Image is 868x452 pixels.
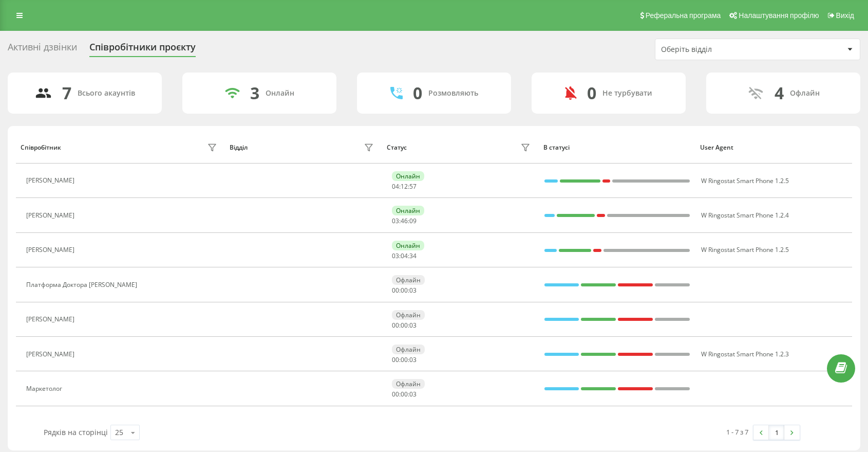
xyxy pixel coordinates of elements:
span: 03 [409,321,417,330]
div: Маркетолог [26,385,65,392]
span: 03 [392,251,399,260]
span: 12 [401,182,408,191]
span: 03 [409,355,417,364]
span: 00 [392,321,399,330]
div: 1 - 7 з 7 [726,427,748,437]
div: В статусі [543,144,690,151]
span: 46 [401,216,408,225]
div: 7 [62,83,71,103]
div: 4 [775,83,784,103]
span: Налаштування профілю [739,11,819,20]
span: 57 [409,182,417,191]
span: Реферальна програма [646,11,721,20]
div: Активні дзвінки [8,42,77,58]
div: 25 [115,427,123,438]
div: : : [392,252,417,260]
span: W Ringostat Smart Phone 1.2.4 [701,211,789,220]
span: 00 [401,321,408,330]
a: 1 [769,425,784,440]
div: Онлайн [266,89,294,98]
span: 00 [401,390,408,399]
div: : : [392,183,417,190]
div: : : [392,218,417,225]
div: Співробітники проєкту [89,42,196,58]
span: 00 [401,355,408,364]
div: User Agent [700,144,847,151]
div: Офлайн [392,345,425,354]
span: Рядків на сторінці [44,427,108,437]
span: 04 [401,251,408,260]
div: Офлайн [392,275,425,285]
span: W Ringostat Smart Phone 1.2.5 [701,176,789,185]
span: 00 [392,286,399,295]
span: 00 [401,286,408,295]
div: : : [392,356,417,364]
div: Офлайн [392,379,425,389]
div: [PERSON_NAME] [26,212,77,219]
div: Офлайн [790,89,820,98]
div: [PERSON_NAME] [26,351,77,358]
div: Відділ [230,144,248,151]
div: Розмовляють [428,89,478,98]
div: Не турбувати [602,89,652,98]
div: 0 [413,83,422,103]
div: : : [392,391,417,398]
div: Онлайн [392,171,424,181]
div: Офлайн [392,310,425,320]
div: : : [392,322,417,329]
div: Онлайн [392,206,424,215]
span: 09 [409,216,417,225]
div: 3 [250,83,259,103]
span: W Ringostat Smart Phone 1.2.5 [701,245,789,254]
div: [PERSON_NAME] [26,177,77,184]
span: 03 [409,390,417,399]
span: 03 [392,216,399,225]
span: Вихід [836,11,854,20]
span: 03 [409,286,417,295]
div: Платформа Доктора [PERSON_NAME] [26,281,140,288]
span: W Ringostat Smart Phone 1.2.3 [701,350,789,358]
span: 04 [392,182,399,191]
span: 34 [409,251,417,260]
div: [PERSON_NAME] [26,316,77,323]
div: 0 [587,83,596,103]
div: Статус [387,144,407,151]
div: Оберіть відділ [661,45,784,54]
div: [PERSON_NAME] [26,246,77,254]
div: Всього акаунтів [78,89,135,98]
div: : : [392,287,417,294]
div: Онлайн [392,241,424,250]
span: 00 [392,390,399,399]
div: Співробітник [21,144,61,151]
span: 00 [392,355,399,364]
